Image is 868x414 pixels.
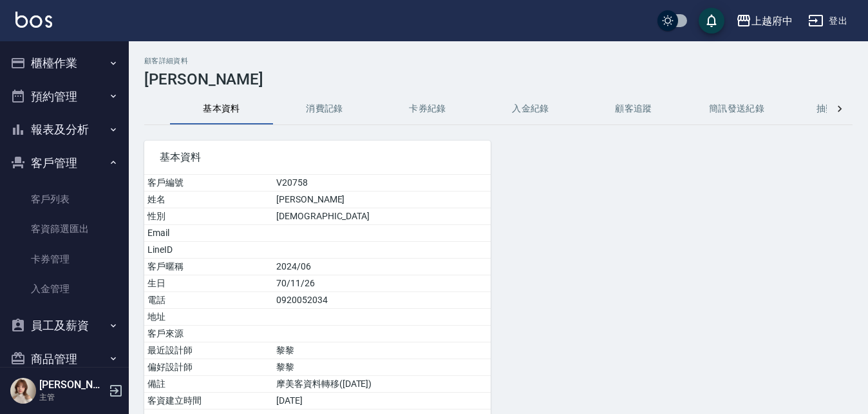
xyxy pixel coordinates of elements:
td: 客資建立時間 [144,393,273,409]
td: 客戶暱稱 [144,259,273,275]
td: 黎黎 [273,342,491,359]
a: 卡券管理 [5,244,124,274]
a: 客資篩選匯出 [5,214,124,244]
img: Logo [15,12,52,28]
td: [DEMOGRAPHIC_DATA] [273,208,491,225]
a: 入金管理 [5,274,124,304]
td: LineID [144,242,273,259]
td: 偏好設計師 [144,359,273,376]
td: 0920052034 [273,292,491,309]
a: 客戶列表 [5,184,124,214]
div: 上越府中 [751,13,793,29]
td: 地址 [144,309,273,326]
button: 簡訊發送紀錄 [685,94,788,124]
button: 商品管理 [5,342,124,376]
td: 生日 [144,275,273,292]
td: 客戶來源 [144,326,273,342]
button: 櫃檯作業 [5,46,124,80]
button: 卡券紀錄 [376,94,479,124]
td: V20758 [273,175,491,192]
td: 客戶編號 [144,175,273,192]
button: 預約管理 [5,80,124,113]
td: [PERSON_NAME] [273,192,491,208]
td: Email [144,225,273,242]
span: 基本資料 [160,151,475,164]
td: 摩美客資料轉移([DATE]) [273,376,491,393]
button: 員工及薪資 [5,309,124,342]
td: 黎黎 [273,359,491,376]
button: 上越府中 [731,8,798,34]
td: 70/11/26 [273,275,491,292]
td: 電話 [144,292,273,309]
button: 消費記錄 [273,94,376,124]
td: 2024/06 [273,259,491,275]
button: 客戶管理 [5,146,124,180]
td: 姓名 [144,192,273,208]
td: 性別 [144,208,273,225]
img: Person [10,378,36,404]
button: 基本資料 [170,94,273,124]
h2: 顧客詳細資料 [144,57,853,65]
button: save [699,8,724,34]
td: 備註 [144,376,273,393]
button: 登出 [803,9,853,33]
td: 最近設計師 [144,342,273,359]
button: 報表及分析 [5,113,124,146]
p: 主管 [39,391,105,403]
h3: [PERSON_NAME] [144,70,853,88]
button: 入金紀錄 [479,94,582,124]
h5: [PERSON_NAME] [39,379,105,391]
td: [DATE] [273,393,491,409]
button: 顧客追蹤 [582,94,685,124]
